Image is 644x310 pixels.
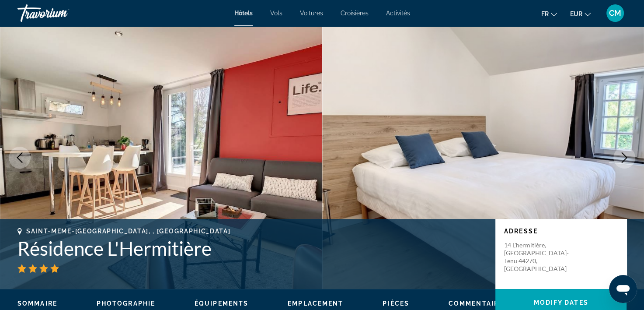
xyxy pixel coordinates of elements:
[300,10,323,17] a: Voitures
[504,241,574,273] p: 14 L'hermitière, [GEOGRAPHIC_DATA]-Tenu 44270, [GEOGRAPHIC_DATA]
[609,275,637,303] iframe: Bouton de lancement de la fenêtre de messagerie
[341,10,369,17] a: Croisières
[9,147,31,169] button: Previous image
[383,299,409,307] button: Pièces
[288,300,343,307] span: Emplacement
[541,11,549,18] span: fr
[26,228,230,235] span: Saint-Meme-[GEOGRAPHIC_DATA], , [GEOGRAPHIC_DATA]
[383,300,409,307] span: Pièces
[541,7,557,20] button: Change language
[17,2,105,25] a: Travorium
[449,300,508,307] span: Commentaires
[17,300,57,307] span: Sommaire
[17,237,487,260] h1: Résidence L'Hermitière
[17,299,57,307] button: Sommaire
[613,147,635,169] button: Next image
[288,299,343,307] button: Emplacement
[504,228,618,235] p: Adresse
[533,299,588,306] span: Modify Dates
[270,10,282,17] a: Vols
[386,10,410,17] a: Activités
[449,299,508,307] button: Commentaires
[97,300,155,307] span: Photographie
[195,300,248,307] span: Équipements
[97,299,155,307] button: Photographie
[195,299,248,307] button: Équipements
[570,11,582,18] span: EUR
[234,10,253,17] a: Hôtels
[604,4,627,22] button: User Menu
[609,9,621,18] span: CM
[570,7,591,20] button: Change currency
